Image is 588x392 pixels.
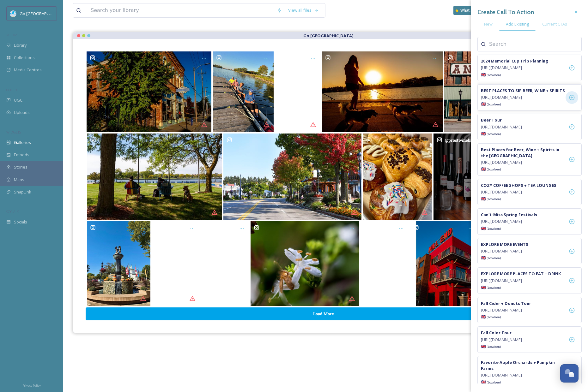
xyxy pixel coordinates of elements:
[443,51,566,132] a: Opens media popup. Media description: baycityphotos-6233456.jpg.
[321,51,443,132] a: Opens media popup. Media description: baycityphotos-6218917.jpg.
[487,380,501,384] span: (Locale en )
[481,330,512,336] strong: Fall Color Tour
[487,102,501,106] span: (Locale en )
[481,159,522,165] span: [URL][DOMAIN_NAME]
[487,345,501,349] span: (Locale en )
[14,152,29,158] span: Embeds
[487,315,501,319] span: (Locale en )
[481,189,522,195] span: [URL][DOMAIN_NAME]
[487,167,501,171] span: (Locale en )
[481,278,522,284] span: [URL][DOMAIN_NAME]
[481,94,522,100] span: [URL][DOMAIN_NAME]
[481,248,522,254] span: [URL][DOMAIN_NAME]
[481,225,501,231] span: 🇬🇧
[481,147,559,158] strong: Best Places for Beer, Wine + Spirits in the [GEOGRAPHIC_DATA]
[481,343,501,349] span: 🇬🇧
[453,6,485,15] a: What's New
[477,8,534,17] h3: Create Call To Action
[14,42,27,48] span: Library
[20,10,66,16] span: Go [GEOGRAPHIC_DATA]
[274,51,321,132] a: Opens media popup. Media description: exploremichiganmore-6233450.mp4.
[6,33,17,37] span: MEDIA
[86,307,566,320] button: Load More
[487,197,501,201] span: (Locale en )
[481,379,501,385] span: 🇬🇧
[481,284,501,290] span: 🇬🇧
[303,33,354,39] strong: Go [GEOGRAPHIC_DATA]
[6,130,21,134] span: WIDGETS
[22,383,41,388] span: Privacy Policy
[481,88,565,93] strong: BEST PLACES TO SIP BEER, WINE + SPIRITS
[10,10,16,17] img: GoGreatLogo_MISkies_RegionalTrails%20%281%29.png
[14,55,35,61] span: Collections
[481,72,501,78] span: 🇬🇧
[14,140,31,146] span: Galleries
[487,286,501,290] span: (Locale en )
[362,134,433,220] a: Opens media popup. Media description: thebreadgalsaginaw-6211548.jpg.
[6,87,20,92] span: COLLECT
[14,177,24,183] span: Maps
[212,51,274,132] a: Opens media popup. Media description: baycityrowingclub-6218911.jpg.
[481,271,561,276] strong: EXPLORE MORE PLACES TO EAT + DRINK
[86,134,223,220] a: Opens media popup. Media description: baycityphotos-6233455.jpg.
[481,307,522,313] span: [URL][DOMAIN_NAME]
[481,65,522,71] span: [URL][DOMAIN_NAME]
[481,359,555,371] strong: Favorite Apple Orchards + Pumpkin Farms
[481,117,502,123] strong: Beer Tour
[487,132,501,136] span: (Locale en )
[14,219,27,225] span: Socials
[223,134,362,220] a: Opens media popup. Media description: frankenmuth-6233466.jpg.
[250,221,360,306] a: Opens media popup. Media description: dowgardens-6197507.jpg.
[14,97,22,103] span: UGC
[506,21,529,27] span: Add Existing
[560,364,579,383] button: Open Chat
[14,67,42,73] span: Media Centres
[481,101,501,107] span: 🇬🇧
[481,255,501,261] span: 🇬🇧
[481,212,537,217] strong: Can't-Miss Spring Festivals
[481,314,501,320] span: 🇬🇧
[481,131,501,137] span: 🇬🇧
[481,166,501,172] span: 🇬🇧
[487,73,501,77] span: (Locale en )
[86,221,151,306] a: Opens media popup. Media description: zehnders-6197465.jpg.
[14,189,31,195] span: SnapLink
[481,241,528,247] strong: EXPLORE MORE EVENTS
[481,218,522,224] span: [URL][DOMAIN_NAME]
[409,221,479,306] a: Opens media popup. Media description: baycityphotos-6197475.jpg.
[487,227,501,231] span: (Locale en )
[6,209,19,214] span: SOCIALS
[151,221,201,306] a: Opens media popup. Media description: friendsbcsp-6206523.mp4.
[481,182,556,188] strong: COZY COFFEE SHOPS + TEA LOUNGES
[481,196,501,202] span: 🇬🇧
[481,372,522,378] span: [URL][DOMAIN_NAME]
[481,300,531,306] strong: Fall Cider + Donuts Tour
[360,221,409,306] a: Opens media popup. Media description: johnnypantherquests-6206536.mp4.
[542,21,567,27] span: Current CTAs
[14,164,27,170] span: Stories
[481,337,522,343] span: [URL][DOMAIN_NAME]
[14,110,30,116] span: Uploads
[86,51,212,132] a: Opens media popup. Media description: baycityphotos-6218913.jpg.
[489,40,552,48] input: Search
[201,221,250,306] a: Opens media popup. Media description: riverplaceshops-6197461.mp4.
[88,3,274,17] input: Search your library
[481,58,548,64] strong: 2024 Memorial Cup Trip Planning
[481,124,522,130] span: [URL][DOMAIN_NAME]
[285,4,322,16] a: View all files
[484,21,493,27] span: New
[22,381,41,389] a: Privacy Policy
[433,134,499,220] a: Opens media popup. Media description: prostwinebar-6211482.jpg.
[445,138,474,143] span: @ prostwinebar
[487,256,501,260] span: (Locale en )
